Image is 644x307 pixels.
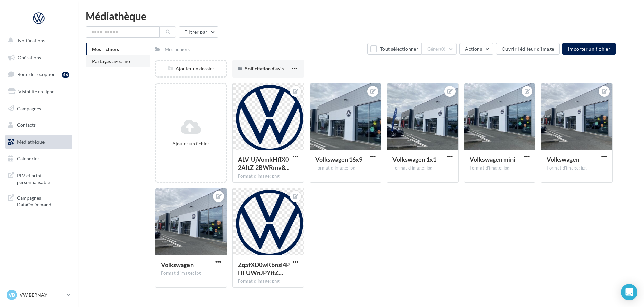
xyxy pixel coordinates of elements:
div: Format d'image: png [238,278,298,284]
span: Contacts [17,122,36,128]
span: VB [9,291,15,298]
button: Ouvrir l'éditeur d'image [496,43,560,55]
button: Actions [459,43,493,55]
div: Ajouter un fichier [159,140,223,147]
div: Format d'image: jpg [547,165,607,171]
div: Format d'image: jpg [315,165,376,171]
div: Format d'image: jpg [161,270,221,276]
button: Gérer(0) [421,43,457,55]
span: PLV et print personnalisable [17,171,69,185]
a: Campagnes DataOnDemand [4,191,74,211]
span: Opérations [18,55,41,60]
a: Boîte de réception46 [4,67,74,82]
a: Visibilité en ligne [4,85,74,99]
span: Notifications [18,38,45,43]
a: PLV et print personnalisable [4,168,74,188]
span: (0) [440,46,446,52]
span: Visibilité en ligne [18,89,54,94]
span: Partagés avec moi [92,58,132,64]
span: Volkswagen 16x9 [315,156,362,163]
div: Médiathèque [86,11,636,21]
a: Contacts [4,118,74,132]
span: ALV-UjVomkHflX02AltZ-2BWRmv80AveAUEtBt-3gd3G7FYu1skd269n [238,156,290,171]
span: Volkswagen [547,156,579,163]
span: Sollicitation d'avis [245,66,284,71]
span: Volkswagen [161,261,194,268]
div: Format d'image: jpg [470,165,530,171]
span: Médiathèque [17,139,45,145]
span: Importer un fichier [568,46,610,52]
div: Open Intercom Messenger [621,284,637,300]
div: Ajouter un dossier [156,65,226,72]
button: Tout sélectionner [367,43,421,55]
a: Opérations [4,51,74,65]
span: Zq5fXD0wKbnsl4PHFUWnJPYitZ8rW6KgqhUH0B196m6Jl-lr61PflsD9BnzvuFjsgnkteNVRdnlRezd0=s0 [238,261,290,276]
a: Calendrier [4,152,74,166]
span: Mes fichiers [92,46,119,52]
button: Importer un fichier [562,43,616,55]
span: Volkswagen mini [470,156,515,163]
a: Campagnes [4,101,74,116]
span: Campagnes [17,105,41,111]
div: 46 [62,72,69,78]
span: Volkswagen 1x1 [392,156,436,163]
a: Médiathèque [4,135,74,149]
span: Boîte de réception [17,71,56,77]
button: Notifications [4,34,71,48]
div: Format d'image: jpg [392,165,453,171]
span: Actions [465,46,482,52]
div: Format d'image: png [238,173,298,179]
p: VW BERNAY [20,291,64,298]
button: Filtrer par [179,26,218,38]
span: Calendrier [17,156,39,161]
div: Mes fichiers [165,46,190,53]
span: Campagnes DataOnDemand [17,193,69,208]
a: VB VW BERNAY [5,288,72,301]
